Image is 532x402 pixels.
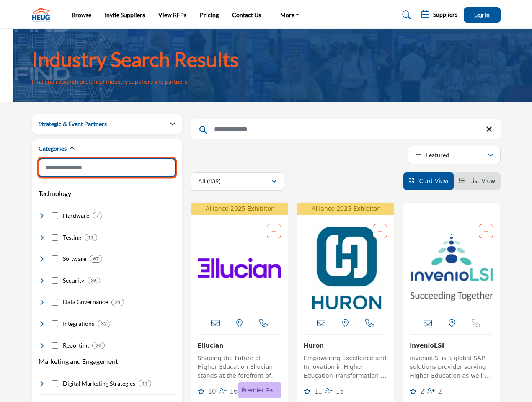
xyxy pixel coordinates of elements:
[419,178,448,184] span: Card View
[304,224,387,312] a: Open Listing in new tab
[410,352,493,382] a: invenioLSI is a global SAP solutions provider serving Higher Education as well as offering specia...
[304,354,387,382] p: Empowering Excellence and Innovation in Higher Education Transformation In the realm of higher ed...
[63,276,84,285] h4: Security: Cutting-edge solutions ensuring the utmost protection of institutional data, preserving...
[63,233,81,242] h4: Testing: Testing
[410,388,417,394] i: Likes
[304,388,311,394] i: Likes
[420,388,424,395] span: 2
[304,352,387,382] a: Empowering Excellence and Innovation in Higher Education Transformation In the realm of higher ed...
[111,299,124,306] div: 21 Results For Data Governance
[198,352,281,382] a: Shaping the Future of Higher Education Ellucian stands at the forefront of higher education techn...
[96,213,99,219] b: 7
[271,228,276,234] a: Add To List
[93,212,102,219] div: 7 Results For Hardware
[304,341,387,350] h3: Huron
[158,11,186,18] a: View RFPs
[300,204,391,213] p: Alliance 2025 Exhibitor
[240,384,279,396] p: Premier Partner
[32,46,239,72] h1: Industry Search Results
[198,224,281,312] a: Open Listing in new tab
[219,387,238,397] div: Followers
[63,255,86,263] h4: Software: Software solutions
[403,172,454,190] li: Card View
[88,277,100,284] div: 36 Results For Security
[92,342,105,349] div: 26 Results For Reporting
[52,299,58,306] input: Select Data Governance checkbox
[52,380,58,387] input: Select Digital Marketing Strategies checkbox
[52,342,58,349] input: Select Reporting checkbox
[63,379,135,388] h4: Digital Marketing Strategies: Forward-thinking strategies tailored to promote institutional visib...
[52,277,58,284] input: Select Security checkbox
[198,341,281,350] h3: Ellucian
[198,388,205,394] i: Likes
[410,342,444,349] a: invenioLSI
[426,151,449,159] p: Featured
[39,144,67,153] h2: Categories
[63,211,89,220] h4: Hardware: Hardware Solutions
[52,212,58,219] input: Select Hardware checkbox
[91,278,97,283] b: 36
[194,204,285,213] p: Alliance 2025 Exhibitor
[469,178,495,184] span: List View
[63,341,89,350] h4: Reporting: Dynamic tools that convert raw data into actionable insights, tailored to aid decision...
[304,342,324,349] a: Huron
[98,320,110,327] div: 32 Results For Integrations
[96,343,101,348] b: 26
[208,388,216,395] span: 10
[39,356,118,366] button: Marketing and Engagement
[325,387,344,397] div: Followers
[52,255,58,262] input: Select Software checkbox
[408,146,501,164] button: Featured
[88,234,94,240] b: 11
[410,341,493,350] h3: invenioLSI
[39,188,71,198] button: Technology
[85,234,97,241] div: 11 Results For Testing
[90,255,102,263] div: 67 Results For Software
[483,228,488,234] a: Add To List
[52,234,58,241] input: Select Testing checkbox
[93,256,99,262] b: 67
[52,320,58,327] input: Select Integrations checkbox
[438,388,442,395] span: 2
[191,172,284,191] button: All (439)
[394,8,416,22] a: Search
[230,388,238,395] span: 16
[408,178,449,184] a: View Card
[410,354,493,382] p: invenioLSI is a global SAP solutions provider serving Higher Education as well as offering specia...
[474,11,490,18] span: Log In
[377,228,382,234] a: Add To List
[304,224,387,312] img: Huron
[232,11,261,18] a: Contact Us
[427,387,442,397] div: Followers
[32,77,187,86] p: Find and research preferred industry suppliers and partners
[464,7,501,23] button: Log In
[105,11,145,18] a: Invite Suppliers
[191,119,501,139] input: Search Keyword
[198,224,281,312] img: Ellucian
[63,298,108,306] h4: Data Governance: Robust systems ensuring data accuracy, consistency, and security, upholding the ...
[139,380,151,387] div: 11 Results For Digital Marketing Strategies
[433,11,457,18] h5: Suppliers
[336,388,344,395] span: 15
[198,354,281,382] p: Shaping the Future of Higher Education Ellucian stands at the forefront of higher education techn...
[39,158,176,177] input: Search Category
[410,224,493,312] a: Open Listing in new tab
[459,178,496,184] a: View List
[32,8,54,22] img: Site Logo
[198,342,224,349] a: Ellucian
[39,120,107,128] h2: Strategic & Event Partners
[274,9,305,21] a: More
[115,299,121,305] b: 21
[198,177,220,186] p: All (439)
[454,172,501,190] li: List View
[63,320,94,328] h4: Integrations: Seamless and efficient system integrations tailored for the educational domain, ens...
[72,11,91,18] a: Browse
[421,10,457,20] div: Suppliers
[142,381,148,387] b: 11
[200,11,219,18] a: Pricing
[314,388,322,395] span: 11
[410,224,493,312] img: invenioLSI
[101,321,107,327] b: 32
